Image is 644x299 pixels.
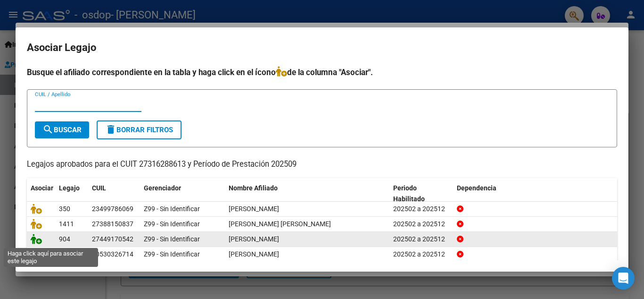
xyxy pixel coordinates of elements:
span: Z99 - Sin Identificar [144,235,200,243]
div: 23499786069 [92,204,133,214]
datatable-header-cell: Gerenciador [140,178,225,209]
span: 350 [59,205,70,213]
button: Borrar Filtros [97,120,182,139]
span: ALFONZO MAXIMO JOAQUIN [229,250,279,258]
datatable-header-cell: Dependencia [453,178,618,209]
span: 904 [59,235,70,243]
span: Asociar [31,184,53,192]
h2: Asociar Legajo [27,39,617,57]
h4: Busque el afiliado correspondiente en la tabla y haga click en el ícono de la columna "Asociar". [27,66,617,78]
div: Open Intercom Messenger [612,267,635,290]
span: Legajo [59,184,80,192]
span: BALDI MILAGROS VALENTINA [229,235,279,243]
span: BERNARDI MARIA BELEN [229,220,331,228]
span: Borrar Filtros [105,126,173,134]
div: 202502 a 202512 [393,204,449,214]
span: Z99 - Sin Identificar [144,250,200,258]
datatable-header-cell: Legajo [55,178,88,209]
span: CUIL [92,184,106,192]
span: Z99 - Sin Identificar [144,205,200,213]
div: 202502 a 202512 [393,234,449,245]
div: 27388150837 [92,219,133,230]
div: 202502 a 202512 [393,249,449,260]
datatable-header-cell: Asociar [27,178,55,209]
mat-icon: delete [105,124,116,135]
div: 27449170542 [92,234,133,245]
div: 202502 a 202512 [393,219,449,230]
span: Nombre Afiliado [229,184,278,192]
mat-icon: search [42,124,54,135]
span: Dependencia [457,184,496,192]
span: Buscar [42,126,82,134]
span: VARELA SAAVEDRA GONZALO [229,205,279,213]
span: 1411 [59,220,74,228]
span: Gerenciador [144,184,181,192]
span: 1112 [59,250,74,258]
datatable-header-cell: CUIL [88,178,140,209]
p: Legajos aprobados para el CUIT 27316288613 y Período de Prestación 202509 [27,159,617,171]
datatable-header-cell: Nombre Afiliado [225,178,389,209]
button: Buscar [35,121,89,138]
span: Z99 - Sin Identificar [144,220,200,228]
div: 20530326714 [92,249,133,260]
datatable-header-cell: Periodo Habilitado [389,178,453,209]
span: Periodo Habilitado [393,184,425,203]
